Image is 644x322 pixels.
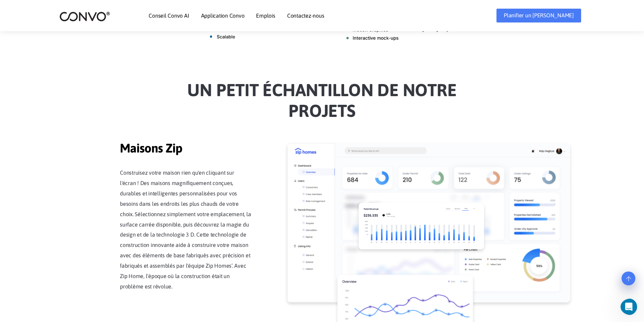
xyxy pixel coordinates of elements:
a: Contactez-nous [287,13,324,18]
h2: un petit échantillon de notre projets [130,80,514,126]
a: Emplois [256,13,275,18]
a: Conseil Convo AI [149,13,189,18]
a: Planifier un [PERSON_NAME] [496,9,581,22]
a: Application Convo [201,13,245,18]
img: logo_2.png [59,11,110,22]
span: Maisons Zip [120,141,251,157]
p: Construisez votre maison rien qu'en cliquant sur l'écran ! Des maisons magnifiquement conçues, du... [120,168,251,292]
iframe: Intercom live chat [621,298,642,315]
